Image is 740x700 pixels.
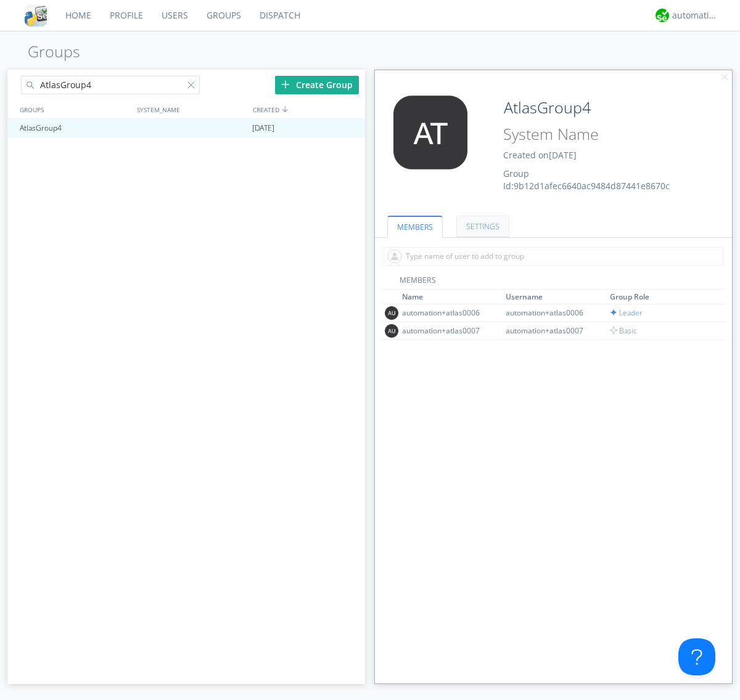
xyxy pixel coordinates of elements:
[506,307,598,318] div: automation+atlas0006
[610,307,643,318] span: Leader
[134,100,250,118] div: SYSTEM_NAME
[672,9,718,22] div: automation+atlas
[506,325,598,336] div: automation+atlas0007
[720,73,729,82] img: cancel.svg
[384,96,477,169] img: 373638.png
[499,96,698,120] input: Group Name
[610,325,637,336] span: Basic
[549,149,577,161] span: [DATE]
[17,100,131,118] div: GROUPS
[608,290,712,304] th: Toggle SortBy
[504,290,608,304] th: Toggle SortBy
[281,80,290,89] img: plus.svg
[252,119,274,137] span: [DATE]
[250,100,366,118] div: CREATED
[656,9,669,22] img: d2d01cd9b4174d08988066c6d424eccd
[385,324,398,338] img: 373638.png
[384,247,723,266] input: Type name of user to add to group
[402,325,495,336] div: automation+atlas0007
[7,119,365,137] a: AtlasGroup4[DATE]
[381,275,726,290] div: MEMBERS
[456,216,509,237] a: SETTINGS
[402,307,495,318] div: automation+atlas0006
[387,216,443,238] a: MEMBERS
[400,290,504,304] th: Toggle SortBy
[499,123,698,146] input: System Name
[503,149,577,161] span: Created on
[21,76,200,94] input: Search groups
[678,638,715,675] iframe: Toggle Customer Support
[25,4,47,26] img: cddb5a64eb264b2086981ab96f4c1ba7
[503,168,670,192] span: Group Id: 9b12d1afec6640ac9484d87441e8670c
[275,76,359,94] div: Create Group
[385,306,398,320] img: 373638.png
[17,119,132,137] div: AtlasGroup4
